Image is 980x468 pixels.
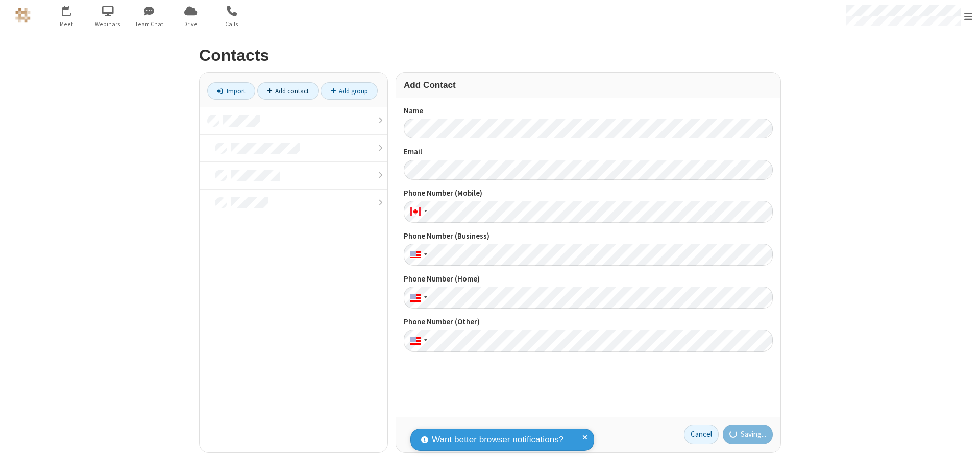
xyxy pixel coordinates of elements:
[199,46,781,64] h2: Contacts
[741,429,766,440] span: Saving...
[15,8,31,23] img: QA Selenium DO NOT DELETE OR CHANGE
[404,188,773,199] label: Phone Number (Mobile)
[404,201,430,223] div: Canada: + 1
[69,6,76,13] div: 1
[404,316,773,328] label: Phone Number (Other)
[432,433,563,447] span: Want better browser notifications?
[171,19,210,29] span: Drive
[404,105,773,117] label: Name
[257,82,319,100] a: Add contact
[404,330,430,352] div: United States: + 1
[404,287,430,309] div: United States: + 1
[213,19,251,29] span: Calls
[130,19,168,29] span: Team Chat
[404,244,430,266] div: United States: + 1
[954,441,972,461] iframe: Chat
[723,425,773,445] button: Saving...
[321,82,378,100] a: Add group
[207,82,255,100] a: Import
[47,19,86,29] span: Meet
[404,80,773,90] h3: Add Contact
[404,146,773,158] label: Email
[684,425,719,445] a: Cancel
[404,273,773,285] label: Phone Number (Home)
[89,19,127,29] span: Webinars
[404,230,773,242] label: Phone Number (Business)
